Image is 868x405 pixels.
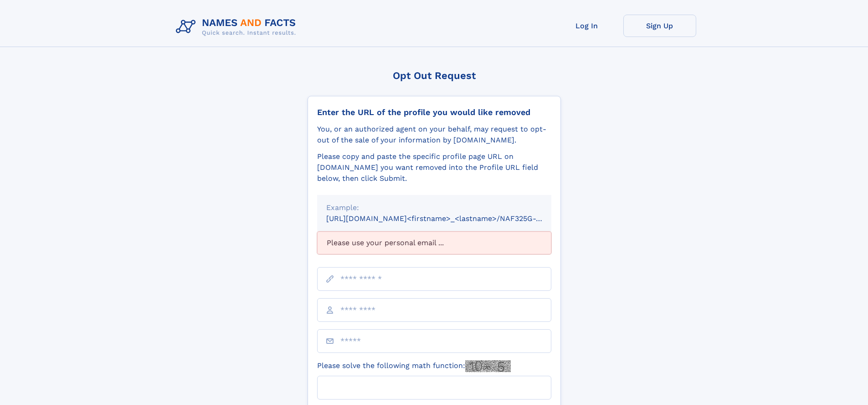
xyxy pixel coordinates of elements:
a: Log In [550,15,623,37]
div: Please copy and paste the specific profile page URL on [DOMAIN_NAME] you want removed into the Pr... [317,151,551,184]
a: Sign Up [623,15,696,37]
div: Opt Out Request [308,70,561,81]
img: Logo Names and Facts [172,15,303,39]
label: Please solve the following math function: [317,360,511,372]
div: Please use your personal email ... [317,231,551,254]
small: [URL][DOMAIN_NAME]<firstname>_<lastname>/NAF325G-xxxxxxxx [326,214,569,223]
div: Example: [326,202,542,213]
div: Enter the URL of the profile you would like removed [317,107,551,117]
div: You, or an authorized agent on your behalf, may request to opt-out of the sale of your informatio... [317,124,551,146]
